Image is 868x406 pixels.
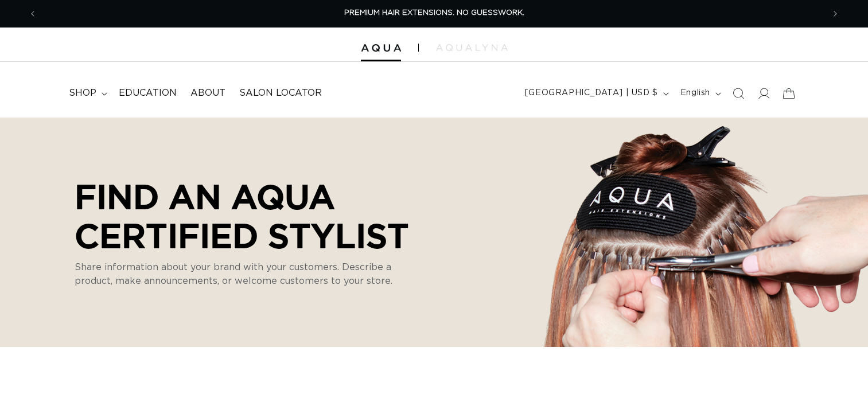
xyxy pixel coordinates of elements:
summary: Search [726,81,751,106]
span: English [680,87,710,99]
span: PREMIUM HAIR EXTENSIONS. NO GUESSWORK. [344,9,524,17]
a: Education [112,80,184,106]
p: Find an AQUA Certified Stylist [75,177,425,255]
button: English [674,83,726,104]
span: Salon Locator [239,87,322,99]
button: [GEOGRAPHIC_DATA] | USD $ [518,83,674,104]
img: aqualyna.com [436,44,508,51]
summary: shop [62,80,112,106]
span: [GEOGRAPHIC_DATA] | USD $ [525,87,658,99]
button: Previous announcement [20,3,45,25]
span: shop [69,87,96,99]
img: Aqua Hair Extensions [361,44,401,52]
span: About [190,87,225,99]
button: Next announcement [823,3,848,25]
a: Salon Locator [232,80,329,106]
p: Share information about your brand with your customers. Describe a product, make announcements, o... [75,260,407,288]
span: Education [119,87,177,99]
a: About [184,80,232,106]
